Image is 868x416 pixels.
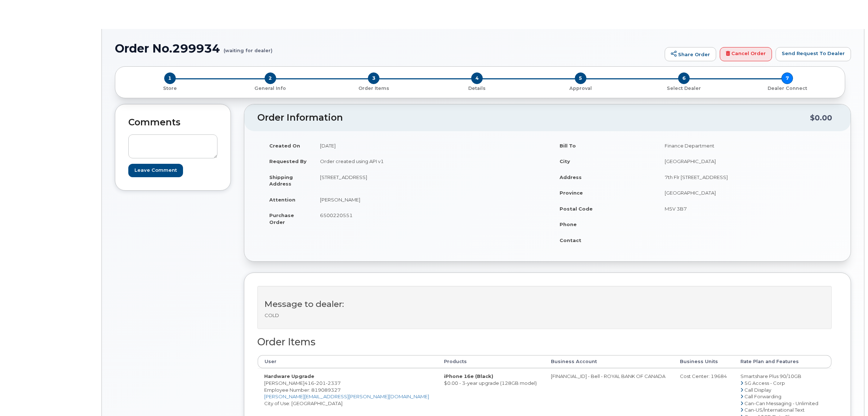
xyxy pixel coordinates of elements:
[313,192,542,208] td: [PERSON_NAME]
[124,85,216,92] p: Store
[313,153,542,169] td: Order created using API v1
[560,221,577,227] strong: Phone
[720,47,772,62] a: Cancel Order
[444,373,493,379] strong: iPhone 16e (Black)
[658,185,832,201] td: [GEOGRAPHIC_DATA]
[257,113,810,123] h2: Order Information
[269,158,307,164] strong: Requested By
[322,84,425,92] a: 3 Order Items
[658,169,832,185] td: 7th Flr [STREET_ADDRESS]
[678,72,690,84] span: 6
[128,117,217,128] h2: Comments
[560,206,593,212] strong: Postal Code
[128,164,183,177] input: Leave Comment
[314,380,326,386] span: 201
[428,85,526,92] p: Details
[744,387,771,393] span: Call Display
[658,153,832,169] td: [GEOGRAPHIC_DATA]
[265,72,276,84] span: 2
[269,143,300,149] strong: Created On
[368,72,379,84] span: 3
[560,143,576,149] strong: Bill To
[776,47,851,62] a: Send Request To Dealer
[320,212,353,218] span: 6500220551
[269,197,295,203] strong: Attention
[257,337,832,348] h2: Order Items
[264,387,341,393] span: Employee Number: 819089327
[680,373,728,380] div: Cost Center: 19684
[635,85,732,92] p: Select Dealer
[658,138,832,154] td: Finance Department
[269,212,294,225] strong: Purchase Order
[326,380,341,386] span: 2337
[313,138,542,154] td: [DATE]
[665,47,716,62] a: Share Order
[471,72,483,84] span: 4
[532,85,629,92] p: Approval
[437,355,544,368] th: Products
[560,158,570,164] strong: City
[164,72,176,84] span: 1
[744,400,818,406] span: Can-Can Messaging - Unlimited
[560,174,582,180] strong: Address
[224,42,273,53] small: (waiting for dealer)
[265,312,825,319] p: COLD
[658,201,832,217] td: M5V 3B7
[313,169,542,192] td: [STREET_ADDRESS]
[673,355,734,368] th: Business Units
[425,84,529,92] a: 4 Details
[265,300,825,309] h3: Message to dealer:
[269,174,293,187] strong: Shipping Address
[264,394,429,399] a: [PERSON_NAME][EMAIL_ADDRESS][PERSON_NAME][DOMAIN_NAME]
[264,373,314,379] strong: Hardware Upgrade
[810,111,832,125] div: $0.00
[121,84,219,92] a: 1 Store
[258,355,437,368] th: User
[560,237,581,243] strong: Contact
[304,380,341,386] span: 416
[544,355,673,368] th: Business Account
[734,355,831,368] th: Rate Plan and Features
[575,72,586,84] span: 5
[744,407,805,413] span: Can-US/International Text
[325,85,423,92] p: Order Items
[221,85,319,92] p: General Info
[560,190,583,196] strong: Province
[632,84,735,92] a: 6 Select Dealer
[219,84,322,92] a: 2 General Info
[115,42,661,55] h1: Order No.299934
[744,394,781,399] span: Call Forwarding
[529,84,632,92] a: 5 Approval
[744,380,785,386] span: 5G Access - Corp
